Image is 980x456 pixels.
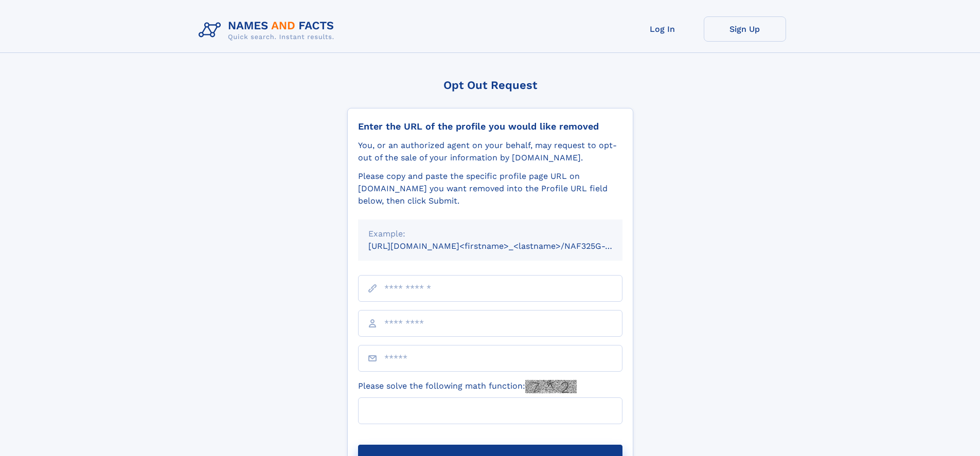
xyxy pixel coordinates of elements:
[704,16,786,42] a: Sign Up
[621,16,704,42] a: Log In
[358,121,622,132] div: Enter the URL of the profile you would like removed
[347,79,633,92] div: Opt Out Request
[368,241,642,251] small: [URL][DOMAIN_NAME]<firstname>_<lastname>/NAF325G-xxxxxxxx
[194,16,343,44] img: Logo Names and Facts
[358,139,622,164] div: You, or an authorized agent on your behalf, may request to opt-out of the sale of your informatio...
[368,228,612,240] div: Example:
[358,380,577,393] label: Please solve the following math function:
[358,170,622,207] div: Please copy and paste the specific profile page URL on [DOMAIN_NAME] you want removed into the Pr...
